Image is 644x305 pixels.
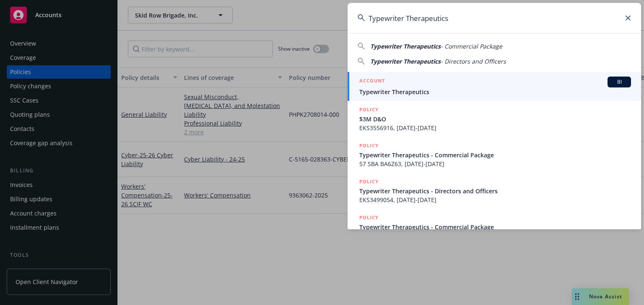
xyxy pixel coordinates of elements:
[359,115,631,123] span: $3M D&O
[359,77,385,87] h5: ACCOUNT
[348,3,641,33] input: Search...
[359,87,631,96] span: Typewriter Therapeutics
[359,151,631,159] span: Typewriter Therapeutics - Commercial Package
[359,177,379,186] h5: POLICY
[359,213,379,222] h5: POLICY
[359,105,379,114] h5: POLICY
[359,123,631,132] span: EKS3556916, [DATE]-[DATE]
[441,57,506,65] span: - Directors and Officers
[348,209,641,245] a: POLICYTypewriter Therapeutics - Commercial Package
[359,195,631,204] span: EKS3499054, [DATE]-[DATE]
[348,101,641,137] a: POLICY$3M D&OEKS3556916, [DATE]-[DATE]
[359,187,631,195] span: Typewriter Therapeutics - Directors and Officers
[370,42,441,50] span: Typewriter Therapeutics
[359,159,631,168] span: 57 SBA BA6Z63, [DATE]-[DATE]
[348,173,641,209] a: POLICYTypewriter Therapeutics - Directors and OfficersEKS3499054, [DATE]-[DATE]
[611,78,628,86] span: BI
[348,72,641,101] a: ACCOUNTBITypewriter Therapeutics
[359,141,379,150] h5: POLICY
[441,42,502,50] span: - Commercial Package
[370,57,441,65] span: Typewriter Therapeutics
[359,223,631,231] span: Typewriter Therapeutics - Commercial Package
[348,137,641,173] a: POLICYTypewriter Therapeutics - Commercial Package57 SBA BA6Z63, [DATE]-[DATE]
